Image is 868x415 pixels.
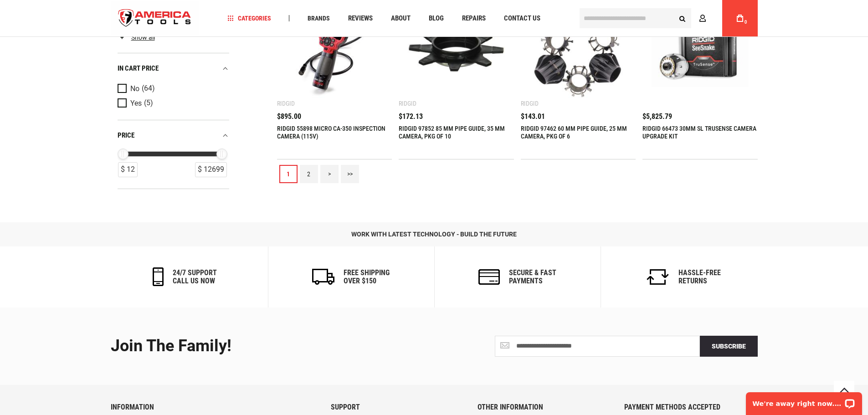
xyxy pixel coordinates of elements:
a: Blog [425,12,448,25]
a: Yes (5) [118,98,227,108]
h6: INFORMATION [111,403,317,411]
h6: Free Shipping Over $150 [344,269,390,285]
a: RIDGID 66473 30MM SL TRUSENSE CAMERA UPGRADE KIT [642,125,756,140]
a: 1 [279,165,298,183]
div: $ 12699 [195,162,227,177]
h6: Hassle-Free Returns [678,269,721,285]
a: No (64) [118,83,227,93]
span: Contact Us [504,15,540,22]
span: Categories [227,15,271,21]
span: 0 [745,20,747,25]
div: Ridgid [521,100,539,107]
div: Ridgid [399,100,416,107]
span: $172.13 [399,113,423,120]
span: Reviews [348,15,373,22]
a: Categories [223,12,275,25]
a: Repairs [458,12,490,25]
a: 2 [300,165,318,183]
a: RIDGID 97462 60 MM PIPE GUIDE, 25 MM CAMERA, PKG OF 6 [521,125,627,140]
span: $895.00 [277,113,301,120]
h6: 24/7 support call us now [173,269,217,285]
span: Brands [308,15,330,21]
div: In cart price [118,62,229,74]
img: RIDGID 55898 MICRO CA-350 INSPECTION CAMERA (115V) [286,1,383,98]
span: $143.01 [521,113,545,120]
span: Yes [130,99,142,107]
span: Blog [429,15,444,22]
a: RIDGID 97852 85 MM PIPE GUIDE, 35 MM CAMERA, PKG OF 10 [399,125,505,140]
div: Join the Family! [111,337,427,355]
img: RIDGID 66473 30MM SL TRUSENSE CAMERA UPGRADE KIT [652,1,749,98]
div: price [118,129,229,141]
a: Show all [118,33,155,41]
a: store logo [111,1,199,36]
div: $ 12 [118,162,138,177]
div: Ridgid [277,100,295,107]
a: Brands [303,12,334,25]
img: RIDGID 97462 60 MM PIPE GUIDE, 25 MM CAMERA, PKG OF 6 [530,1,627,98]
span: (64) [142,85,155,92]
h6: OTHER INFORMATION [478,403,611,411]
span: Repairs [462,15,486,22]
h6: SUPPORT [331,403,464,411]
span: $5,825.79 [642,113,672,120]
span: Subscribe [712,343,746,350]
h6: secure & fast payments [509,269,556,285]
h6: PAYMENT METHODS ACCEPTED [624,403,757,411]
span: No [130,84,139,92]
span: (5) [144,99,153,107]
a: RIDGID 55898 MICRO CA-350 INSPECTION CAMERA (115V) [277,125,385,140]
iframe: LiveChat chat widget [740,386,868,415]
a: Reviews [344,12,377,25]
img: America Tools [111,1,199,36]
a: Contact Us [500,12,544,25]
img: RIDGID 97852 85 MM PIPE GUIDE, 35 MM CAMERA, PKG OF 10 [408,1,505,98]
a: About [387,12,415,25]
button: Search [674,10,691,27]
span: About [391,15,411,22]
button: Subscribe [700,336,758,357]
a: > [320,165,339,183]
a: >> [341,165,359,183]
